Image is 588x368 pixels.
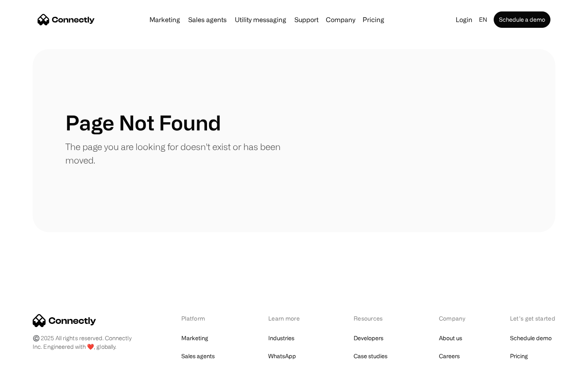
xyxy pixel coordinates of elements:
[181,350,215,362] a: Sales agents
[16,354,49,365] ul: Language list
[65,140,294,167] p: The page you are looking for doesn't exist or has been moved.
[65,110,221,135] h1: Page Not Found
[268,350,296,362] a: WhatsApp
[326,14,355,25] div: Company
[8,353,49,365] aside: Language selected: English
[439,350,460,362] a: Careers
[452,14,476,25] a: Login
[268,332,294,344] a: Industries
[181,314,226,323] div: Platform
[354,314,396,323] div: Resources
[181,332,208,344] a: Marketing
[494,11,550,28] a: Schedule a demo
[359,16,388,23] a: Pricing
[510,314,555,323] div: Let’s get started
[354,350,388,362] a: Case studies
[354,332,383,344] a: Developers
[291,16,322,23] a: Support
[439,314,468,323] div: Company
[146,16,183,23] a: Marketing
[268,314,311,323] div: Learn more
[510,350,528,362] a: Pricing
[232,16,290,23] a: Utility messaging
[185,16,230,23] a: Sales agents
[510,332,552,344] a: Schedule demo
[479,14,487,25] div: en
[439,332,462,344] a: About us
